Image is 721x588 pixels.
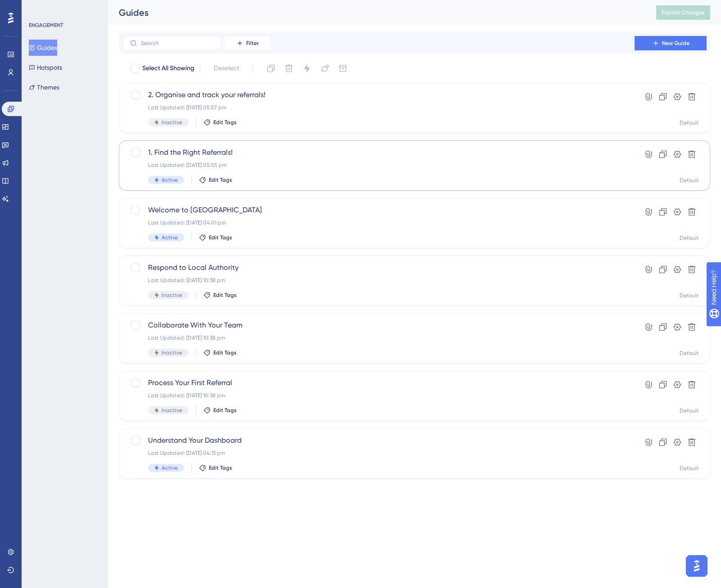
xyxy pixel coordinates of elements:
span: Process Your First Referral [148,377,609,388]
span: Active [162,234,178,241]
div: Last Updated: [DATE] 05:55 pm [148,162,609,169]
button: Hotspots [29,59,62,76]
div: Last Updated: [DATE] 04:01 pm [148,219,609,226]
div: Default [680,177,699,184]
span: Edit Tags [213,119,237,126]
span: Collaborate With Your Team [148,320,609,331]
div: Last Updated: [DATE] 04:13 pm [148,449,609,457]
button: Filter [225,36,270,50]
span: Inactive [162,349,182,356]
input: Search [141,40,214,46]
span: Active [162,176,178,184]
div: Last Updated: [DATE] 10:38 pm [148,392,609,399]
div: Default [680,119,699,126]
iframe: UserGuiding AI Assistant Launcher [683,552,710,579]
button: Edit Tags [203,119,237,126]
span: 1. Find the Right Referrals! [148,147,609,158]
span: 2. Organise and track your referrals! [148,90,609,100]
span: Respond to Local Authority [148,262,609,273]
button: Themes [29,79,59,95]
button: Edit Tags [199,234,232,241]
div: Last Updated: [DATE] 05:57 pm [148,104,609,111]
span: New Guide [662,40,689,47]
div: Default [680,407,699,414]
button: Guides [29,40,57,56]
span: Need Help? [21,2,56,13]
span: Publish Changes [662,9,705,16]
button: Edit Tags [199,176,232,184]
span: Edit Tags [213,407,237,414]
span: Edit Tags [213,292,237,299]
button: Edit Tags [203,292,237,299]
div: Last Updated: [DATE] 10:38 pm [148,277,609,284]
button: Edit Tags [203,349,237,356]
span: Edit Tags [209,176,232,184]
span: Inactive [162,407,182,414]
div: Last Updated: [DATE] 10:38 pm [148,334,609,341]
button: Publish Changes [656,5,710,20]
span: Understand Your Dashboard [148,435,609,446]
span: Select All Showing [142,63,194,74]
span: Filter [246,40,259,47]
button: Edit Tags [199,464,232,471]
div: ENGAGEMENT [29,22,63,29]
span: Deselect [214,63,239,74]
span: Active [162,464,178,471]
span: Inactive [162,119,182,126]
span: Welcome to [GEOGRAPHIC_DATA] [148,205,609,215]
span: Edit Tags [209,464,232,471]
button: New Guide [635,36,707,50]
div: Default [680,292,699,299]
div: Default [680,234,699,242]
span: Inactive [162,292,182,299]
div: Guides [119,6,634,19]
button: Edit Tags [203,407,237,414]
div: Default [680,465,699,472]
span: Edit Tags [209,234,232,241]
div: Default [680,350,699,357]
span: Edit Tags [213,349,237,356]
button: Deselect [206,60,247,76]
